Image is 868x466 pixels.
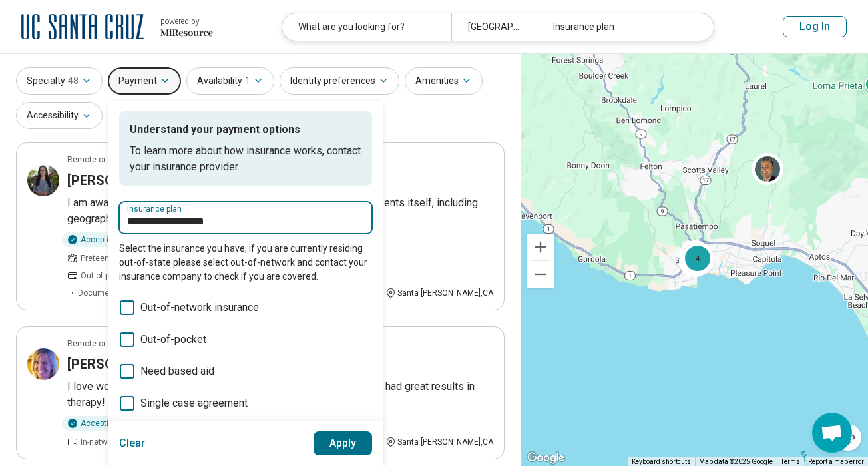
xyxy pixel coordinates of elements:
[783,16,847,37] button: Log In
[682,242,714,274] div: 4
[67,379,493,411] p: I love working with students and graduate student population. I have had great results in therapy!
[62,232,153,247] div: Accepting clients
[16,102,103,129] button: Accessibility
[21,11,213,43] a: University of California at Santa Cruzpowered by
[67,171,172,190] h3: [PERSON_NAME]
[280,67,399,95] button: Identity preferences
[527,261,554,288] button: Zoom out
[16,67,103,95] button: Specialty48
[21,11,144,43] img: University of California at Santa Cruz
[527,234,554,260] button: Zoom in
[67,195,493,227] p: I am aware, trained and experienced in the many ways diversity presents itself, including geograp...
[160,15,213,27] div: powered by
[314,431,373,455] button: Apply
[78,287,229,299] span: Documentation provided for patient filling
[537,13,706,41] div: Insurance plan
[119,242,372,284] p: Select the insurance you have, if you are currently residing out-of-state please select out-of-ne...
[67,338,142,349] p: Remote or In-person
[282,13,451,41] div: What are you looking for?
[808,458,864,465] a: Report a map error
[81,436,158,448] span: In-network insurance
[699,458,773,465] span: Map data ©2025 Google
[67,355,172,373] h3: [PERSON_NAME]
[119,431,146,455] button: Clear
[81,270,130,282] span: Out-of-pocket
[108,67,181,95] button: Payment
[781,458,800,465] a: Terms (opens in new tab)
[451,13,536,41] div: [GEOGRAPHIC_DATA], [GEOGRAPHIC_DATA]
[130,143,361,175] p: To learn more about how insurance works, contact your insurance provider.
[140,332,206,348] span: Out-of-pocket
[67,154,142,166] p: Remote or In-person
[68,74,79,88] span: 48
[385,436,493,448] div: Santa [PERSON_NAME] , CA
[140,300,259,316] span: Out-of-network insurance
[62,416,153,431] div: Accepting clients
[140,363,214,379] span: Need based aid
[127,205,364,213] label: Insurance plan
[140,395,248,411] span: Single case agreement
[405,67,483,95] button: Amenities
[245,74,250,88] span: 1
[130,122,361,138] p: Understand your payment options
[385,287,493,299] div: Santa [PERSON_NAME] , CA
[812,413,852,453] div: Open chat
[81,252,290,264] span: Preteen, Teen, Young adults, Adults, Seniors (65 or older)
[186,67,274,95] button: Availability1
